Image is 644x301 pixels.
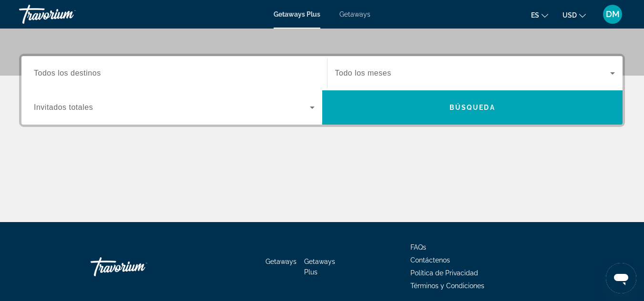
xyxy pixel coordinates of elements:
[531,8,548,22] button: Change language
[410,243,426,251] a: FAQs
[322,90,623,125] button: Búsqueda
[34,69,101,77] span: Todos los destinos
[335,69,391,77] span: Todo los meses
[19,2,114,27] a: Travorium
[410,256,450,264] a: Contáctenos
[91,252,186,281] a: Travorium
[274,10,320,18] a: Getaways Plus
[410,269,478,277] a: Política de Privacidad
[606,10,620,19] span: DM
[531,11,539,19] span: es
[410,282,484,290] a: Términos y Condiciones
[266,258,296,265] a: Getaways
[606,263,636,293] iframe: Botón para iniciar la ventana de mensajería
[600,4,625,24] button: User Menu
[339,10,370,18] a: Getaways
[34,103,93,111] span: Invitados totales
[450,104,495,111] span: Búsqueda
[21,56,623,125] div: Search widget
[562,11,577,19] span: USD
[562,8,586,22] button: Change currency
[304,258,335,276] a: Getaways Plus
